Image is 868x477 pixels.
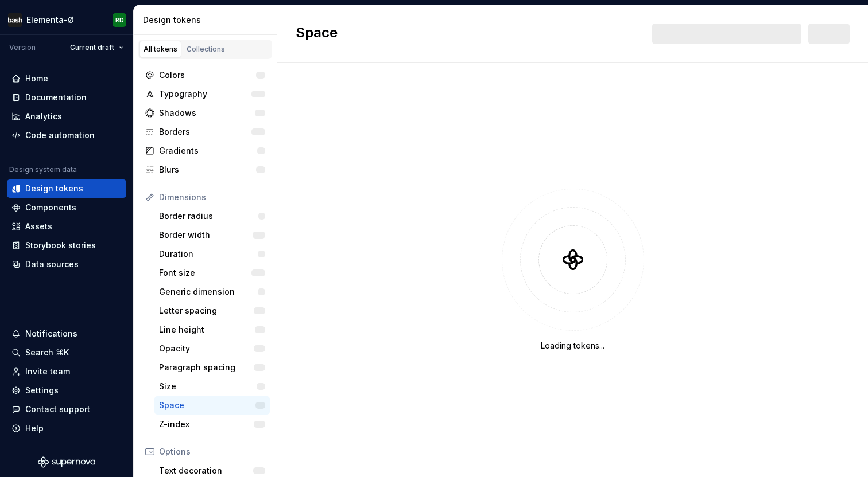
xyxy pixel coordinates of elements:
[159,164,256,175] div: Blurs
[159,343,254,354] div: Opacity
[7,198,126,217] a: Components
[159,126,251,138] div: Borders
[159,88,251,100] div: Typography
[187,45,225,54] div: Collections
[159,465,253,476] div: Text decoration
[8,13,22,27] img: f86023f7-de07-4548-b23e-34af6ab67166.png
[159,267,251,279] div: Font size
[7,381,126,400] a: Settings
[25,202,76,213] div: Components
[25,92,87,103] div: Documentation
[159,362,254,373] div: Paragraph spacing
[70,43,114,52] span: Current draft
[25,423,44,434] div: Help
[159,229,253,241] div: Border width
[159,400,255,411] div: Space
[159,419,254,430] div: Z-index
[159,324,255,335] div: Line height
[25,259,79,270] div: Data sources
[2,7,131,32] button: Elementa-ØRD
[26,14,74,26] div: Elementa-Ø
[141,104,270,122] a: Shadows
[296,24,338,44] h2: Space
[154,396,270,415] a: Space
[7,107,126,126] a: Analytics
[115,15,124,25] div: RD
[9,165,77,174] div: Design system data
[7,88,126,107] a: Documentation
[141,142,270,160] a: Gradients
[38,456,95,468] svg: Supernova Logo
[154,339,270,358] a: Opacity
[159,210,258,222] div: Border radius
[154,264,270,282] a: Font size
[65,40,129,56] button: Current draft
[7,69,126,88] a: Home
[7,343,126,362] button: Search ⌘K
[9,43,36,52] div: Version
[154,226,270,244] a: Border width
[25,183,83,194] div: Design tokens
[159,69,256,81] div: Colors
[159,286,258,298] div: Generic dimension
[141,66,270,84] a: Colors
[25,221,52,232] div: Assets
[25,366,70,377] div: Invite team
[7,255,126,273] a: Data sources
[7,236,126,255] a: Storybook stories
[25,130,95,141] div: Code automation
[25,385,59,396] div: Settings
[541,340,604,351] div: Loading tokens...
[141,123,270,141] a: Borders
[25,240,96,251] div: Storybook stories
[7,179,126,198] a: Design tokens
[25,347,69,358] div: Search ⌘K
[154,358,270,377] a: Paragraph spacing
[154,302,270,320] a: Letter spacing
[143,14,272,26] div: Design tokens
[7,324,126,343] button: Notifications
[141,161,270,179] a: Blurs
[154,283,270,301] a: Generic dimension
[25,404,90,415] div: Contact support
[141,85,270,103] a: Typography
[159,381,257,392] div: Size
[154,245,270,263] a: Duration
[25,328,77,339] div: Notifications
[159,191,265,203] div: Dimensions
[7,400,126,419] button: Contact support
[7,362,126,381] a: Invite team
[154,320,270,339] a: Line height
[154,207,270,225] a: Border radius
[144,45,177,54] div: All tokens
[154,415,270,433] a: Z-index
[159,107,255,119] div: Shadows
[154,377,270,396] a: Size
[25,111,62,122] div: Analytics
[159,145,257,157] div: Gradients
[25,73,48,84] div: Home
[7,217,126,236] a: Assets
[7,126,126,144] a: Code automation
[159,446,265,458] div: Options
[159,305,254,316] div: Letter spacing
[7,419,126,437] button: Help
[159,248,258,260] div: Duration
